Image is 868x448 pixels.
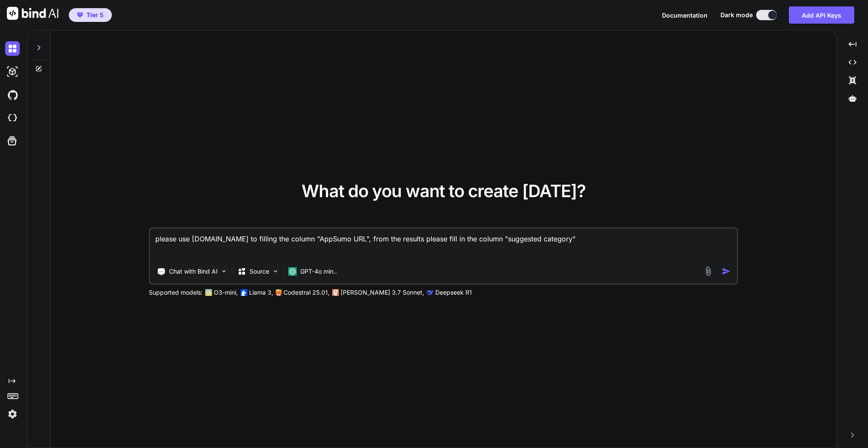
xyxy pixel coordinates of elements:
p: Llama 3, [249,288,273,297]
textarea: please use [DOMAIN_NAME] to filling the column "AppSumo URL", from the results please fill in the... [150,229,737,260]
button: premiumTier 5 [69,8,112,22]
span: What do you want to create [DATE]? [302,180,586,201]
img: claude [332,289,339,296]
img: claude [427,289,434,296]
p: Deepseek R1 [435,288,472,297]
button: Add API Keys [789,6,854,24]
img: darkChat [5,41,20,56]
p: Source [249,267,269,276]
img: Mistral-AI [276,290,282,296]
img: githubDark [5,88,20,102]
span: Dark mode [720,11,753,19]
img: Bind AI [7,7,58,20]
p: O3-mini, [214,288,238,297]
span: Documentation [662,12,708,19]
img: attachment [703,266,713,276]
img: Pick Models [272,268,279,275]
img: darkAi-studio [5,64,20,79]
img: settings [5,407,20,421]
img: Pick Tools [220,268,228,275]
img: icon [722,267,731,276]
p: [PERSON_NAME] 3.7 Sonnet, [341,288,424,297]
p: GPT-4o min.. [300,267,337,276]
button: Documentation [662,11,708,20]
img: Llama2 [240,289,247,296]
img: cloudideIcon [5,111,20,125]
img: premium [77,12,83,18]
img: GPT-4o mini [288,267,297,276]
p: Chat with Bind AI [169,267,218,276]
p: Supported models: [149,288,203,297]
span: Tier 5 [86,11,104,19]
img: GPT-4 [205,289,212,296]
p: Codestral 25.01, [283,288,329,297]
